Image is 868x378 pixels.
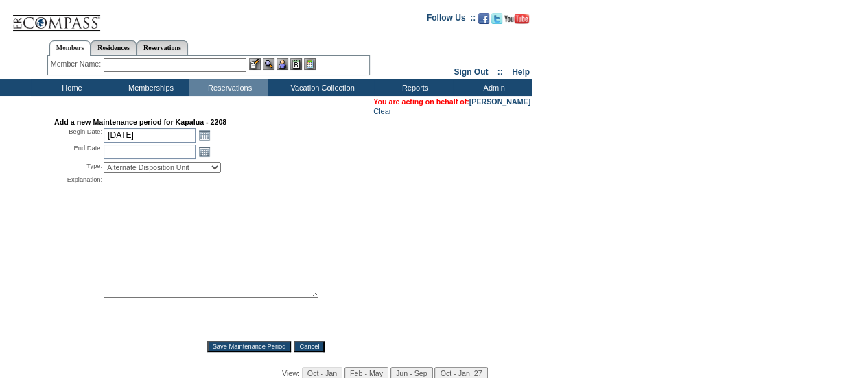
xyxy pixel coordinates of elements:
[453,79,532,96] td: Admin
[497,67,503,77] span: ::
[427,12,476,28] td: Follow Us ::
[54,118,226,126] strong: Add a new Maintenance period for Kapalua - 2208
[263,58,274,70] img: View
[12,3,101,32] img: Compass Home
[54,144,102,159] div: End Date:
[478,13,489,24] img: Become our fan on Facebook
[51,58,104,70] div: Member Name:
[478,17,489,25] a: Become our fan on Facebook
[277,58,288,70] img: Impersonate
[491,17,502,25] a: Follow us on Twitter
[374,79,453,96] td: Reports
[110,79,189,96] td: Memberships
[189,79,268,96] td: Reservations
[282,369,300,377] span: View:
[207,341,292,352] input: Save Maintenance Period
[54,128,102,143] div: Begin Date:
[373,97,530,106] span: You are acting on behalf of:
[91,40,137,55] a: Residences
[304,58,316,70] img: b_calculator.gif
[491,13,502,24] img: Follow us on Twitter
[137,40,188,55] a: Reservations
[294,341,325,352] input: Cancel
[31,79,110,96] td: Home
[54,176,102,331] div: Explanation:
[197,128,212,143] a: Open the calendar popup.
[197,144,212,159] a: Open the calendar popup.
[504,17,529,25] a: Subscribe to our YouTube Channel
[504,14,529,24] img: Subscribe to our YouTube Channel
[454,67,488,77] a: Sign Out
[469,97,530,106] a: [PERSON_NAME]
[249,58,261,70] img: b_edit.gif
[290,58,302,70] img: Reservations
[49,40,91,56] a: Members
[268,79,374,96] td: Vacation Collection
[54,162,102,173] div: Type:
[512,67,530,77] a: Help
[373,107,391,115] a: Clear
